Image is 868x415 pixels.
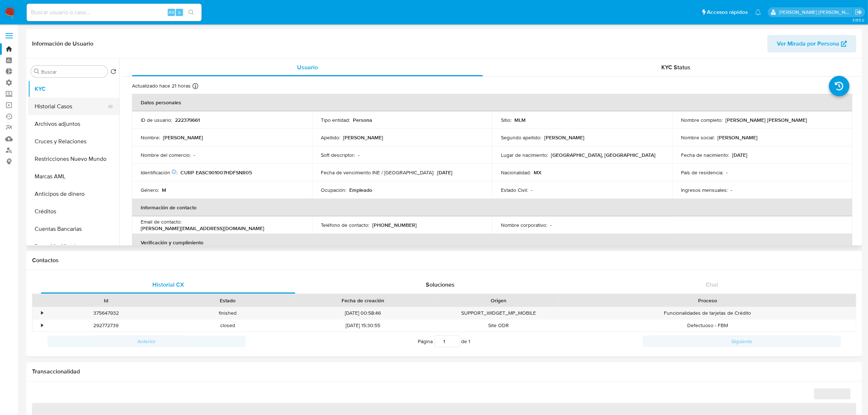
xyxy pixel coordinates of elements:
[50,297,161,304] div: Id
[41,322,43,329] div: •
[132,199,852,216] th: Información de contacto
[855,8,863,16] a: Salir
[132,94,852,111] th: Datos personales
[28,80,119,98] button: KYC
[175,117,200,123] p: 222379661
[321,134,340,141] p: Apellido :
[443,297,554,304] div: Origen
[681,169,723,176] p: País de residencia :
[28,98,113,115] button: Historial Casos
[534,169,541,176] p: MX
[28,133,119,150] button: Cruces y Relaciones
[180,169,252,176] p: CURP EASC901007HDFSNR05
[167,319,288,331] div: closed
[501,117,511,123] p: Sitio :
[110,69,116,77] button: Volver al orden por defecto
[501,152,548,158] p: Lugar de nacimiento :
[141,218,182,225] p: Email de contacto :
[559,307,856,319] div: Funcionalidades de tarjetas de Crédito
[152,280,184,289] span: Historial CX
[349,187,372,193] p: Empleado
[168,9,174,16] span: Alt
[426,280,455,289] span: Soluciones
[28,203,119,220] button: Créditos
[372,222,417,228] p: [PHONE_NUMBER]
[353,117,372,123] p: Persona
[731,187,732,193] p: -
[544,134,584,141] p: [PERSON_NAME]
[132,234,852,251] th: Verificación y cumplimiento
[45,319,167,331] div: 292772739
[755,9,761,15] a: Notificaciones
[141,225,264,232] p: [PERSON_NAME][EMAIL_ADDRESS][DOMAIN_NAME]
[559,319,856,331] div: Defectuoso - FBM
[501,169,531,176] p: Nacionalidad :
[28,168,119,185] button: Marcas AML
[732,152,747,158] p: [DATE]
[681,187,728,193] p: Ingresos mensuales :
[163,134,203,141] p: [PERSON_NAME]
[141,187,159,193] p: Género :
[779,9,853,16] p: daniela.lagunesrodriguez@mercadolibre.com.mx
[288,307,438,319] div: [DATE] 00:58:46
[725,117,807,123] p: [PERSON_NAME] [PERSON_NAME]
[141,152,191,158] p: Nombre del comercio :
[438,319,559,331] div: Site ODR
[132,82,191,89] p: Actualizado hace 21 horas
[167,307,288,319] div: finished
[141,169,178,176] p: Identificación :
[321,117,350,123] p: Tipo entidad :
[767,35,856,53] button: Ver Mirada por Persona
[681,117,723,123] p: Nombre completo :
[293,297,433,304] div: Fecha de creación
[437,169,452,176] p: [DATE]
[501,187,528,193] p: Estado Civil :
[45,307,167,319] div: 375647932
[564,297,851,304] div: Proceso
[358,152,359,158] p: -
[707,8,748,16] span: Accesos rápidos
[172,297,283,304] div: Estado
[531,187,532,193] p: -
[178,9,180,16] span: s
[514,117,526,123] p: MLM
[681,134,715,141] p: Nombre social :
[418,336,471,347] span: Página de
[681,152,729,158] p: Fecha de nacimiento :
[321,152,355,158] p: Soft descriptor :
[321,169,434,176] p: Fecha de vencimiento INE / [GEOGRAPHIC_DATA] :
[28,185,119,203] button: Anticipos de dinero
[550,222,552,228] p: -
[28,238,119,255] button: Datos Modificados
[321,187,346,193] p: Ocupación :
[726,169,728,176] p: -
[28,220,119,238] button: Cuentas Bancarias
[438,307,559,319] div: SUPPORT_WIDGET_MP_MOBILE
[643,336,841,347] button: Siguiente
[551,152,655,158] p: [GEOGRAPHIC_DATA], [GEOGRAPHIC_DATA]
[194,152,195,158] p: -
[469,338,471,345] span: 1
[343,134,383,141] p: [PERSON_NAME]
[47,336,246,347] button: Anterior
[32,368,856,375] h1: Transaccionalidad
[662,63,691,71] span: KYC Status
[288,319,438,331] div: [DATE] 15:30:55
[777,35,839,53] span: Ver Mirada por Persona
[32,40,93,47] h1: Información de Usuario
[34,69,40,74] button: Buscar
[717,134,758,141] p: [PERSON_NAME]
[28,115,119,133] button: Archivos adjuntos
[162,187,166,193] p: M
[28,150,119,168] button: Restricciones Nuevo Mundo
[41,310,43,317] div: •
[297,63,318,71] span: Usuario
[41,69,105,75] input: Buscar
[32,257,856,264] h1: Contactos
[141,117,172,123] p: ID de usuario :
[27,8,202,17] input: Buscar usuario o caso...
[321,222,369,228] p: Teléfono de contacto :
[501,222,547,228] p: Nombre corporativo :
[184,7,199,18] button: search-icon
[141,134,160,141] p: Nombre :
